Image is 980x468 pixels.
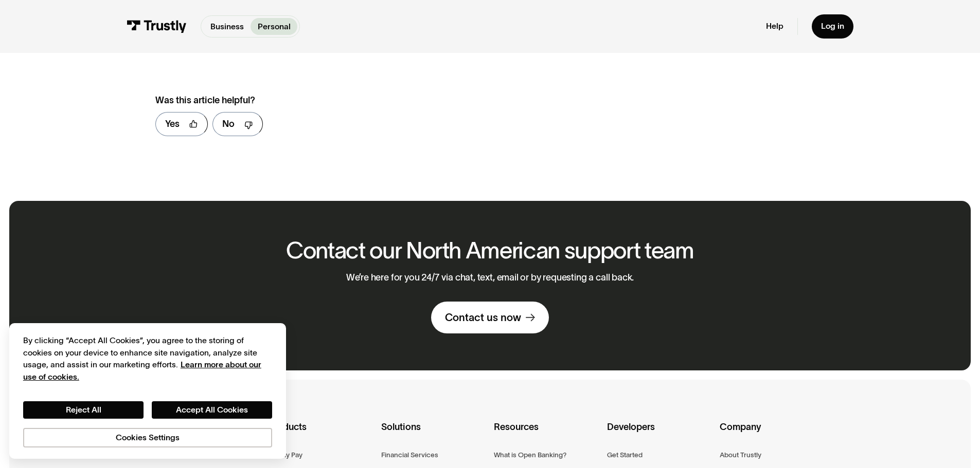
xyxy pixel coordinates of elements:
div: Was this article helpful? [155,93,561,107]
a: Help [766,21,783,31]
a: Contact us now [431,302,549,333]
a: Yes [155,112,208,136]
div: Yes [165,117,180,131]
a: No [212,112,263,136]
a: Financial Services [381,449,438,461]
img: Trustly Logo [127,20,187,33]
a: About Trustly [720,449,761,461]
div: Developers [607,420,711,448]
div: Products [269,420,373,448]
p: Business [210,21,244,33]
div: Privacy [23,334,272,447]
div: Contact us now [445,311,521,324]
div: Company [720,420,824,448]
p: We’re here for you 24/7 via chat, text, email or by requesting a call back. [346,272,634,284]
div: Log in [821,21,844,31]
a: Get Started [607,449,643,461]
div: No [222,117,235,131]
div: Cookie banner [9,323,286,459]
p: Personal [258,21,291,33]
a: Log in [812,14,853,39]
h2: Contact our North American support team [286,238,694,263]
button: Cookies Settings [23,428,272,447]
div: Resources [494,420,598,448]
a: What is Open Banking? [494,449,566,461]
button: Accept All Cookies [152,401,272,419]
button: Reject All [23,401,144,419]
div: By clicking “Accept All Cookies”, you agree to the storing of cookies on your device to enhance s... [23,334,272,383]
a: Personal [251,18,297,35]
div: Solutions [381,420,486,448]
a: Business [203,18,251,35]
